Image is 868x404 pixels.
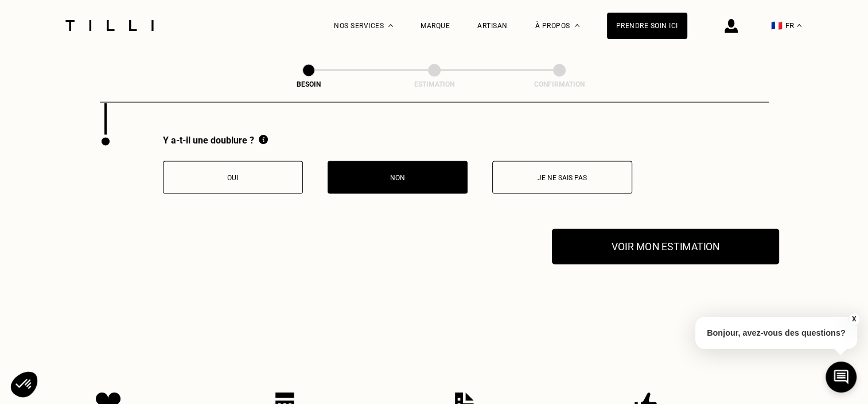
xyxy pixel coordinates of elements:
[259,135,268,145] img: Information
[251,80,366,88] div: Besoin
[575,24,579,27] img: Menu déroulant à propos
[169,174,297,182] p: Oui
[388,24,393,27] img: Menu déroulant
[421,22,450,30] a: Marque
[695,317,857,349] p: Bonjour, avez-vous des questions?
[771,20,783,31] span: 🇫🇷
[163,161,303,194] button: Oui
[725,19,738,33] img: icône connexion
[377,80,492,88] div: Estimation
[502,80,617,88] div: Confirmation
[848,313,859,325] button: X
[334,174,461,182] p: Non
[477,22,508,30] a: Artisan
[492,161,632,194] button: Je ne sais pas
[163,135,632,147] div: Y a-t-il une doublure ?
[552,229,779,265] button: Voir mon estimation
[607,13,687,39] a: Prendre soin ici
[499,174,626,182] p: Je ne sais pas
[61,20,158,31] img: Logo du service de couturière Tilli
[328,161,468,194] button: Non
[797,24,801,27] img: menu déroulant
